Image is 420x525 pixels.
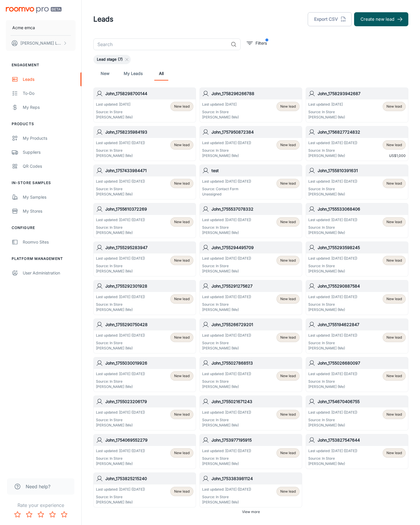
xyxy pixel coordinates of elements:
[386,450,402,456] span: New lead
[23,194,76,200] div: My Samples
[93,126,196,161] a: John_1758235984193Last updated: [DATE] ([DATE])Source: In Store[PERSON_NAME] (Me)New lead
[96,487,145,492] p: Last updated: [DATE] ([DATE])
[202,346,251,351] p: [PERSON_NAME] (Me)
[105,360,193,366] h6: John_1755030019926
[96,461,145,466] p: [PERSON_NAME] (Me)
[93,203,196,238] a: John_1755610372269Last updated: [DATE] ([DATE])Source: In Store[PERSON_NAME] (Me)New lead
[96,333,145,338] p: Last updated: [DATE] ([DATE])
[93,473,196,508] a: John_1753825215240Last updated: [DATE] ([DATE])Source: In Store[PERSON_NAME] (Me)New lead
[105,475,193,482] h6: John_1753825215240
[47,509,58,520] button: Rate 4 star
[105,167,193,174] h6: John_1757433984471
[202,302,251,307] p: Source: In Store
[318,90,406,97] h6: John_1758293942687
[306,203,408,238] a: John_1755533068406Last updated: [DATE] ([DATE])Source: In Store[PERSON_NAME] (Me)New lead
[202,217,251,223] p: Last updated: [DATE] ([DATE])
[211,90,300,97] h6: John_1758296266788
[202,500,251,505] p: [PERSON_NAME] (Me)
[202,340,251,346] p: Source: In Store
[308,461,357,466] p: [PERSON_NAME] (Me)
[96,153,145,158] p: [PERSON_NAME] (Me)
[280,412,296,417] span: New lead
[211,244,300,251] h6: John_1755294495709
[308,179,357,184] p: Last updated: [DATE] ([DATE])
[386,181,402,186] span: New lead
[308,417,357,423] p: Source: In Store
[318,167,406,174] h6: John_1755810391631
[211,360,300,366] h6: John_1755027868513
[308,217,357,223] p: Last updated: [DATE] ([DATE])
[308,140,357,146] p: Last updated: [DATE] ([DATE])
[202,153,251,158] p: [PERSON_NAME] (Me)
[174,104,190,109] span: New lead
[280,296,296,302] span: New lead
[93,55,131,64] div: Lead stage (7)
[96,307,145,312] p: [PERSON_NAME] (Me)
[6,7,62,13] img: Roomvo PRO Beta
[386,412,402,417] span: New lead
[93,395,196,430] a: John_1755023206179Last updated: [DATE] ([DATE])Source: In Store[PERSON_NAME] (Me)New lead
[386,104,402,109] span: New lead
[93,57,126,62] span: Lead stage (7)
[93,357,196,392] a: John_1755030019926Last updated: [DATE] ([DATE])Source: In Store[PERSON_NAME] (Me)New lead
[202,256,251,261] p: Last updated: [DATE] ([DATE])
[105,206,193,212] h6: John_1755610372269
[308,186,357,192] p: Source: In Store
[280,142,296,148] span: New lead
[199,473,302,508] a: John_1753383981124Last updated: [DATE] ([DATE])Source: In Store[PERSON_NAME] (Me)New lead
[199,203,302,238] a: John_1755537078332Last updated: [DATE] ([DATE])Source: In Store[PERSON_NAME] (Me)New lead
[199,280,302,315] a: John_1755291275627Last updated: [DATE] ([DATE])Source: In Store[PERSON_NAME] (Me)New lead
[96,217,145,223] p: Last updated: [DATE] ([DATE])
[199,164,302,199] a: testLast updated: [DATE] ([DATE])Source: Contact FormUnassignedNew lead
[308,448,357,454] p: Last updated: [DATE] ([DATE])
[202,371,251,377] p: Last updated: [DATE] ([DATE])
[308,423,357,428] p: [PERSON_NAME] (Me)
[96,192,145,197] p: [PERSON_NAME] (Me)
[211,437,300,443] h6: John_1753977195915
[174,181,190,186] span: New lead
[308,230,357,235] p: [PERSON_NAME] (Me)
[306,318,408,353] a: John_1755194622847Last updated: [DATE] ([DATE])Source: In Store[PERSON_NAME] (Me)New lead
[96,179,145,184] p: Last updated: [DATE] ([DATE])
[93,280,196,315] a: John_1755292301928Last updated: [DATE] ([DATE])Source: In Store[PERSON_NAME] (Me)New lead
[386,142,402,148] span: New lead
[308,384,357,389] p: [PERSON_NAME] (Me)
[386,373,402,379] span: New lead
[105,244,193,251] h6: John_1755295283947
[26,483,50,490] span: Need help?
[96,148,145,153] p: Source: In Store
[308,371,357,377] p: Last updated: [DATE] ([DATE])
[211,283,300,289] h6: John_1755291275627
[308,333,357,338] p: Last updated: [DATE] ([DATE])
[202,448,251,454] p: Last updated: [DATE] ([DATE])
[96,500,145,505] p: [PERSON_NAME] (Me)
[202,192,251,197] p: Unassigned
[211,475,300,482] h6: John_1753383981124
[242,509,260,514] span: View more
[386,296,402,302] span: New lead
[308,256,357,261] p: Last updated: [DATE] ([DATE])
[96,115,133,120] p: [PERSON_NAME] (Me)
[202,179,251,184] p: Last updated: [DATE] ([DATE])
[202,384,251,389] p: [PERSON_NAME] (Me)
[93,434,196,469] a: John_1754069552279Last updated: [DATE] ([DATE])Source: In Store[PERSON_NAME] (Me)New lead
[306,434,408,469] a: John_1753827547644Last updated: [DATE] ([DATE])Source: In Store[PERSON_NAME] (Me)New lead
[280,373,296,379] span: New lead
[174,258,190,263] span: New lead
[280,489,296,494] span: New lead
[202,230,251,235] p: [PERSON_NAME] (Me)
[211,321,300,328] h6: John_1755266729201
[308,192,357,197] p: [PERSON_NAME] (Me)
[308,109,345,115] p: Source: In Store
[105,129,193,135] h6: John_1758235984193
[199,357,302,392] a: John_1755027868513Last updated: [DATE] ([DATE])Source: In Store[PERSON_NAME] (Me)New lead
[96,294,145,300] p: Last updated: [DATE] ([DATE])
[202,102,239,107] p: Last updated: [DATE]
[23,135,76,141] div: My Products
[105,90,193,97] h6: John_1758298700144
[202,410,251,415] p: Last updated: [DATE] ([DATE])
[105,283,193,289] h6: John_1755292301928
[211,206,300,212] h6: John_1755537078332
[318,360,406,366] h6: John_1755026680097
[202,417,251,423] p: Source: In Store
